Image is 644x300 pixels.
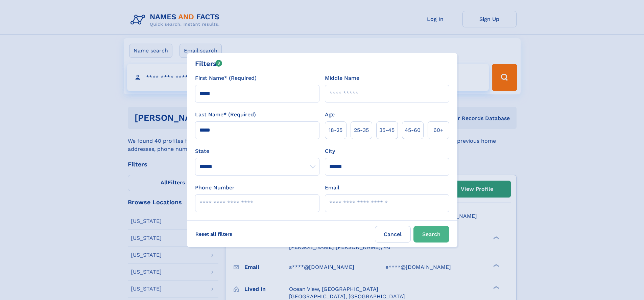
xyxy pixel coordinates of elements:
span: 45‑60 [405,126,421,134]
span: 35‑45 [379,126,395,134]
label: Middle Name [325,74,359,82]
button: Search [413,226,449,243]
label: First Name* (Required) [195,74,257,82]
label: Reset all filters [191,226,237,242]
label: Last Name* (Required) [195,111,256,119]
label: State [195,147,319,155]
label: Phone Number [195,184,235,192]
label: Age [325,111,335,119]
label: Email [325,184,339,192]
span: 25‑35 [354,126,369,134]
span: 60+ [433,126,444,134]
label: Cancel [375,226,411,243]
span: 18‑25 [329,126,342,134]
div: Filters [195,59,222,69]
label: City [325,147,335,155]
